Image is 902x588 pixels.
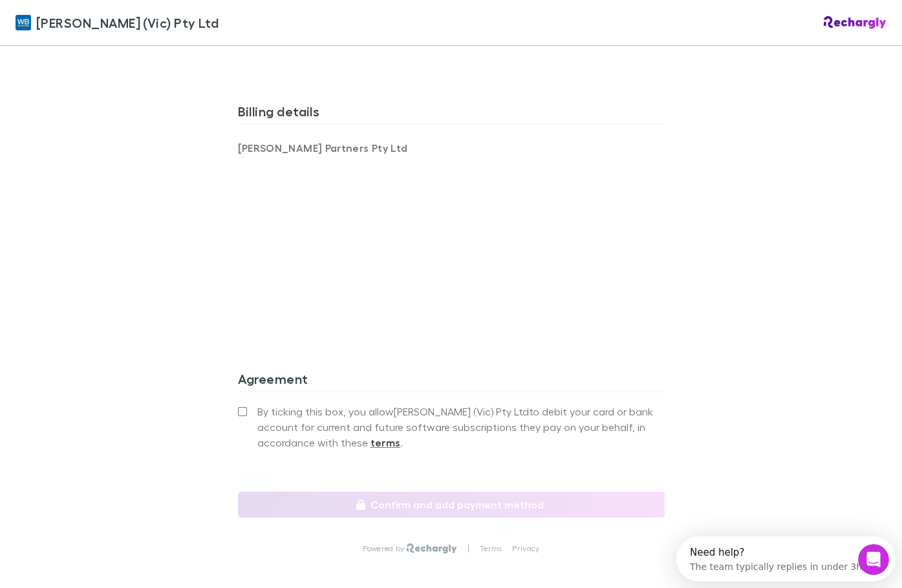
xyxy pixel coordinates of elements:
[238,492,665,518] button: Confirm and add payment method
[257,404,665,450] span: By ticking this box, you allow [PERSON_NAME] (Vic) Pty Ltd to debit your card or bank account for...
[36,13,219,32] span: [PERSON_NAME] (Vic) Pty Ltd
[467,543,469,554] p: |
[407,543,456,554] img: Rechargly Logo
[363,543,407,554] p: Powered by
[238,371,665,392] h3: Agreement
[676,536,896,582] iframe: Intercom live chat discovery launcher
[16,15,31,30] img: William Buck (Vic) Pty Ltd's Logo
[14,11,186,21] div: Need help?
[235,163,667,311] iframe: Secure address input frame
[512,543,539,554] a: Privacy
[370,436,401,449] strong: terms
[858,544,889,575] iframe: Intercom live chat
[238,103,665,124] h3: Billing details
[238,140,451,156] p: [PERSON_NAME] Partners Pty Ltd
[480,543,502,554] a: Terms
[824,16,886,29] img: Rechargly Logo
[14,21,186,35] div: The team typically replies in under 3h
[5,5,224,41] div: Open Intercom Messenger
